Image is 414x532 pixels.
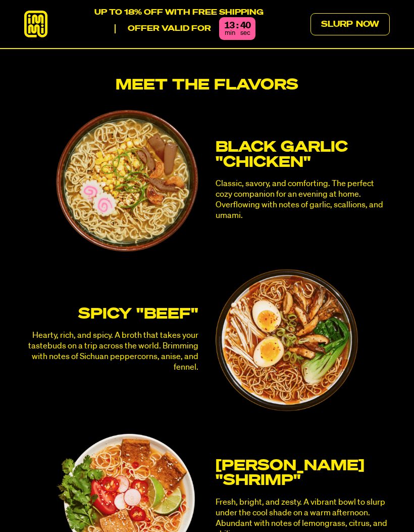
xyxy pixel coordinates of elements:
h3: [PERSON_NAME] "SHRIMP" [216,459,390,489]
p: Classic, savory, and comforting. The perfect cozy companion for an evening at home. Overflowing w... [216,179,390,221]
div: 40 [240,21,250,31]
h2: Meet the flavors [24,78,390,94]
img: SPICY [216,269,358,412]
a: Slurp Now [310,13,390,35]
h3: Black Garlic "Chicken" [216,141,390,170]
div: 13 [224,21,234,31]
img: Black Garlic [56,110,198,252]
div: : [236,21,238,31]
p: UP TO 18% OFF WITH FREE SHIPPING [94,8,264,17]
p: Hearty, rich, and spicy. A broth that takes your tastebuds on a trip across the world. Brimming w... [24,330,198,373]
p: Offer valid for [115,24,211,33]
span: min [225,30,235,36]
span: sec [240,30,250,36]
h3: SPICY "BEEF" [24,307,198,323]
